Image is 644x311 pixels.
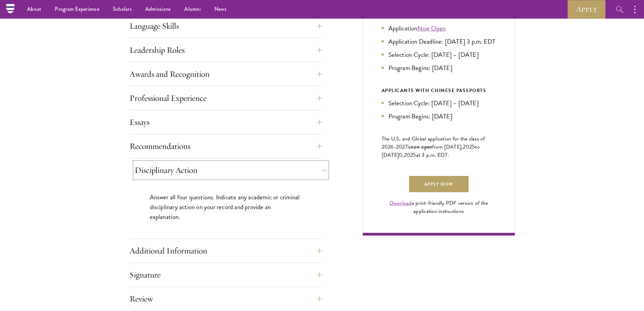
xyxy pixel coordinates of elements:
[129,66,322,82] button: Awards and Recognition
[129,267,322,283] button: Signature
[382,63,496,73] li: Program Begins: [DATE]
[129,291,322,307] button: Review
[402,151,404,159] span: ,
[382,50,496,60] li: Selection Cycle: [DATE] – [DATE]
[382,23,496,33] li: Application
[432,143,463,151] span: from [DATE],
[463,143,472,151] span: 202
[382,143,480,159] span: to [DATE]
[382,37,496,46] li: Application Deadline: [DATE] 3 p.m. EDT
[129,114,322,130] button: Essays
[411,143,432,151] span: now open
[129,243,322,259] button: Additional Information
[416,151,449,159] span: at 3 p.m. EDT.
[394,143,405,151] span: -202
[408,143,411,151] span: is
[382,111,496,121] li: Program Begins: [DATE]
[382,135,485,151] span: The U.S. and Global application for the class of 202
[382,98,496,108] li: Selection Cycle: [DATE] – [DATE]
[390,143,393,151] span: 6
[129,90,322,106] button: Professional Experience
[399,151,402,159] span: 0
[472,143,475,151] span: 5
[409,176,469,192] a: Apply Now
[129,138,322,154] button: Recommendations
[135,162,327,178] button: Disciplinary Action
[382,199,496,215] div: a print-friendly PDF version of the application instructions
[404,151,413,159] span: 202
[405,143,408,151] span: 7
[129,42,322,58] button: Leadership Roles
[413,151,416,159] span: 5
[418,23,446,33] a: Now Open
[389,199,412,207] a: Download
[382,86,496,95] div: APPLICANTS WITH CHINESE PASSPORTS
[129,18,322,34] button: Language Skills
[150,192,302,222] p: Answer all four questions. Indicate any academic or criminal disciplinary action on your record a...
